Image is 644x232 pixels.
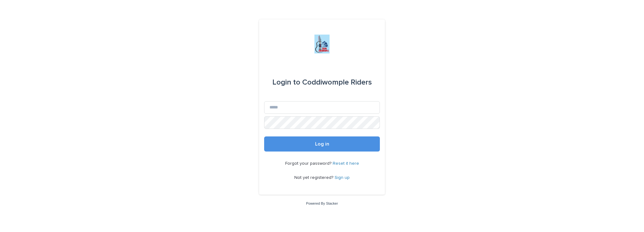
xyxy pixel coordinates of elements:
[285,161,333,166] span: Forgot your password?
[264,136,380,152] button: Log in
[272,74,372,91] div: Coddiwomple Riders
[315,141,329,146] span: Log in
[306,202,338,205] a: Powered By Stacker
[335,175,350,180] a: Sign up
[294,175,335,180] span: Not yet registered?
[314,35,330,53] img: jxsLJbdS1eYBI7rVAS4p
[333,161,359,166] a: Reset it here
[272,79,300,86] span: Login to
